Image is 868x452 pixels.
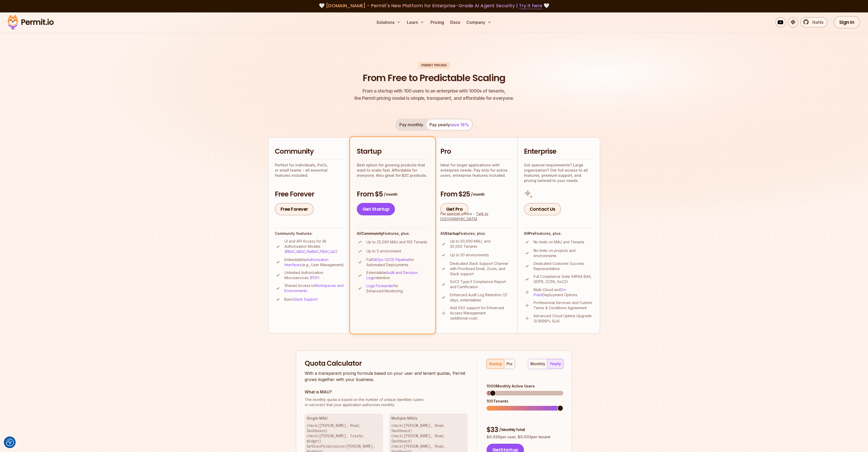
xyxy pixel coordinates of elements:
p: Up to 50 environments [450,252,489,258]
span: From a startup with 100 users to an enterprise with 1000s of tenants, [354,87,514,95]
span: [DOMAIN_NAME] - Permit's New Platform for Enterprise-Grade AI Agent Security | [326,2,542,9]
div: For special offers - [440,211,511,222]
h2: Startup [357,147,428,156]
h3: Single MAU [307,416,381,421]
p: Dedicated Slack Support Channel with Prioritized Email, Zoom, and Slack support [450,261,511,277]
p: Up to 50,000 MAU, and 20,000 Tenants [450,239,511,249]
span: NaNk [809,19,824,25]
h2: Pro [440,147,511,156]
p: Shared Access to [284,283,345,293]
p: Basic [284,297,318,302]
p: the Permit pricing model is simple, transparent, and affordable for everyone. [354,87,514,102]
div: 🤍 🤍 [12,2,856,9]
p: Full Compliance Suite (HIPAA BAA, GDPR, CCPA, SoC2) [534,274,593,284]
strong: Startup [445,231,459,236]
a: Docs [448,17,462,27]
a: Slack Support [293,297,318,301]
p: Dedicated Customer Success Representative [534,261,593,271]
a: Logs Forwarder [366,284,393,288]
p: Unlimited Authorization Microservices ( ) [284,270,345,280]
a: Sign In [833,16,860,29]
span: The monthly quota is based on the number of unique identities (users [305,397,468,402]
strong: Community [361,231,383,236]
a: On-Prem [534,287,567,297]
img: Revisit consent button [6,439,14,446]
p: Multi-Cloud and Deployment Options [534,287,593,298]
a: GitOps CI/CD Pipeline [372,257,409,262]
p: or services) that your application authorizes monthly. [305,397,468,407]
a: ABAC [296,249,306,254]
p: Enhanced Audit Log Retention (21 days, extendable) [450,292,511,303]
button: Company [464,17,494,27]
button: Solutions [374,17,403,27]
button: Learn [405,17,426,27]
a: Get Startup [357,203,395,215]
div: Permit Pricing [418,62,450,68]
p: With a transparent pricing formula based on your user and tenant quotas, Permit grows together wi... [305,370,468,383]
p: Professional Services and Custom Terms & Conditions Agreement [534,300,593,310]
h2: Enterprise [524,147,593,156]
p: UI and API Access for All Authorization Models ( , , , , ) [284,239,345,254]
a: PDP [311,276,318,280]
p: No limits on projects and environments [534,248,593,258]
h3: From $25 [440,190,511,199]
span: / Monthly Total [499,427,525,432]
p: Up to 25,000 MAU and 100 Tenants [366,239,427,245]
p: Extendable retention [366,270,428,280]
h3: From $5 [357,190,428,199]
p: SoC2 Type II Compliance Report and Certification [450,279,511,289]
a: Pricing [428,17,446,27]
a: Get Pro [440,203,469,215]
p: Add SSO support for Enhanced Access Management (additional cost) [450,305,511,321]
a: Free Forever [275,203,314,215]
div: pro [507,361,512,366]
p: Perfect for individuals, PoCs, or small teams - all essential features included. [275,163,345,178]
h2: Community [275,147,345,156]
h3: Multiple MAUs [391,416,466,421]
div: $ 33 [487,425,563,435]
img: Permit logo [5,13,56,31]
a: Authorization Interfaces [284,257,329,267]
span: / month [384,192,397,197]
a: IaC [331,249,336,254]
div: 1000 Monthly Active Users [487,384,563,389]
a: RBAC [286,249,295,254]
p: Embeddable (e.g., User Management) [284,257,345,267]
p: No limits on MAU and Tenants [534,239,584,245]
span: / month [471,192,484,197]
h4: Community features: [275,231,345,236]
p: Full for Automated Deployments [366,257,428,267]
p: Best option for growing products that want to scale fast. Affordable for everyone. Also great for... [357,163,428,178]
p: $ 0.030 per user, $ 0.033 per tenant [487,434,563,440]
a: Try it here [519,2,542,9]
p: Advanced Cloud Uptime Upgrade (0.9999% SLA) [534,313,593,324]
a: PBAC [320,249,330,254]
h4: All Features, plus: [357,231,428,236]
p: Ideal for larger applications with enterprise needs. Pay only for active users, enterprise featur... [440,163,511,178]
h4: All Features, plus: [524,231,593,236]
div: 100 Tenants [487,399,563,404]
h3: Free Forever [275,190,345,199]
h3: What is MAU? [305,389,468,395]
p: Got special requirements? Large organization? Get full access to all features, premium support, a... [524,163,593,183]
p: for Enhanced Monitoring [366,283,428,294]
h2: Quota Calculator [305,359,468,368]
a: NaNk [800,17,827,27]
a: Audit and Decision Logs [366,270,418,280]
button: Pay monthly [396,119,426,130]
div: monthly [530,361,545,366]
h4: All Features, plus: [440,231,511,236]
strong: Pro [528,231,535,236]
a: ReBAC [307,249,319,254]
button: Consent Preferences [6,439,14,446]
a: Contact Us [524,203,561,215]
p: Up to 5 environment [366,249,401,254]
h1: From Free to Predictable Scaling [363,72,505,84]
